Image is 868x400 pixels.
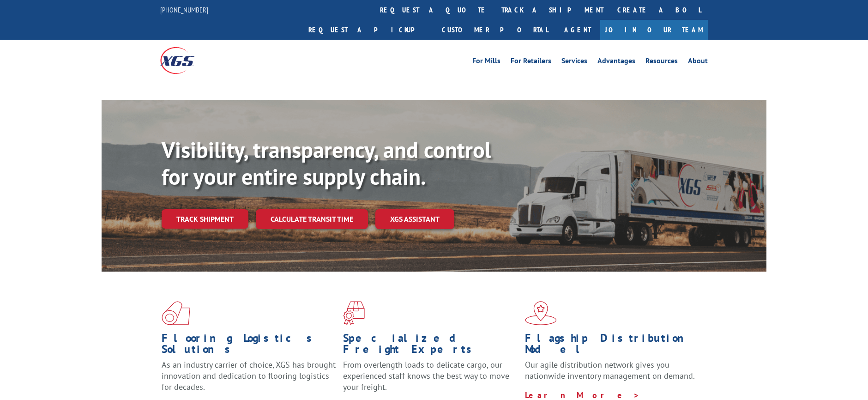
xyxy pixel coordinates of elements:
[256,209,368,229] a: Calculate transit time
[162,301,190,325] img: xgs-icon-total-supply-chain-intelligence-red
[160,5,208,14] a: [PHONE_NUMBER]
[435,20,555,40] a: Customer Portal
[162,359,336,392] span: As an industry carrier of choice, XGS has brought innovation and dedication to flooring logistics...
[688,57,708,67] a: About
[375,209,454,229] a: XGS ASSISTANT
[511,57,551,67] a: For Retailers
[301,20,435,40] a: Request a pickup
[600,20,708,40] a: Join Our Team
[597,57,635,67] a: Advantages
[555,20,600,40] a: Agent
[525,301,557,325] img: xgs-icon-flagship-distribution-model-red
[162,333,336,359] h1: Flooring Logistics Solutions
[343,301,365,325] img: xgs-icon-focused-on-flooring-red
[561,57,587,67] a: Services
[162,135,491,191] b: Visibility, transparency, and control for your entire supply chain.
[162,209,248,229] a: Track shipment
[645,57,678,67] a: Resources
[343,333,518,359] h1: Specialized Freight Experts
[472,57,500,67] a: For Mills
[525,359,695,381] span: Our agile distribution network gives you nationwide inventory management on demand.
[525,333,699,359] h1: Flagship Distribution Model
